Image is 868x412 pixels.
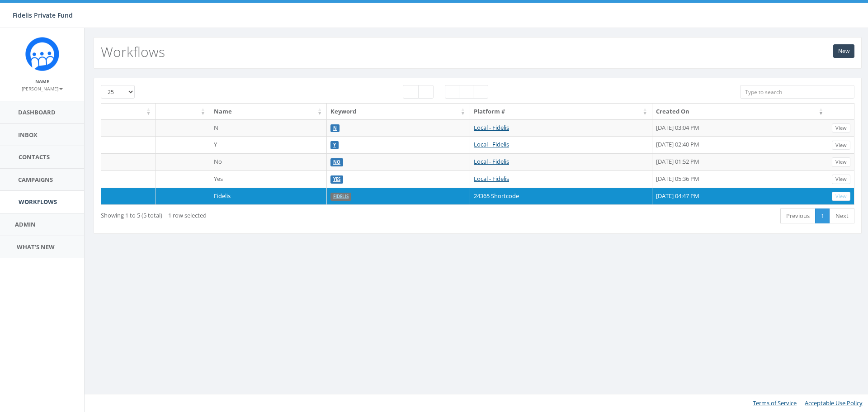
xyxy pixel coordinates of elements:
a: Y [333,142,336,148]
a: View [832,157,850,167]
i: Unpublished [180,193,185,199]
a: Terms of Service [753,399,797,407]
label: Menu [418,85,434,99]
a: Local - Fidelis [474,123,509,132]
a: N [333,125,337,131]
a: Local - Fidelis [474,175,509,183]
small: [PERSON_NAME] [22,85,63,92]
span: 1 row selected [168,211,207,219]
a: Acceptable Use Policy [805,399,863,407]
a: View [832,175,850,184]
td: Y [210,136,327,153]
a: Fidelis [333,194,349,199]
td: [DATE] 05:36 PM [652,170,828,188]
td: Fidelis [210,188,327,205]
a: Next [830,208,854,223]
i: Published [180,176,185,182]
td: [DATE] 01:52 PM [652,153,828,170]
a: Local - Fidelis [474,140,509,148]
td: N [210,119,327,137]
label: Published [459,85,473,99]
img: Rally_Corp_Icon.png [25,37,59,71]
a: View [832,123,850,133]
span: Campaigns [18,175,53,184]
a: 1 [815,208,830,223]
span: Inbox [18,131,38,139]
th: Name: activate to sort column ascending [210,104,327,119]
span: Workflows [19,198,57,206]
th: Keyword: activate to sort column ascending [327,104,470,119]
a: [PERSON_NAME] [22,84,63,92]
i: Published [180,159,185,165]
a: No [333,159,340,165]
td: Yes [210,170,327,188]
h2: Workflows [101,44,165,59]
td: [DATE] 04:47 PM [652,188,828,205]
a: Local - Fidelis [474,157,509,166]
th: Platform #: activate to sort column ascending [470,104,652,119]
th: : activate to sort column ascending [156,104,211,119]
input: Type to search [740,85,854,99]
td: 24365 Shortcode [470,188,652,205]
td: No [210,153,327,170]
span: Contacts [19,153,50,161]
label: Archived [473,85,488,99]
span: Fidelis Private Fund [13,11,73,19]
span: What's New [17,243,55,251]
span: Dashboard [18,108,56,116]
label: Unpublished [445,85,459,99]
a: View [832,192,850,201]
a: New [833,44,854,58]
td: [DATE] 03:04 PM [652,119,828,137]
span: Admin [15,220,36,228]
th: : activate to sort column ascending [101,104,156,119]
td: [DATE] 02:40 PM [652,136,828,153]
i: Published [180,142,185,147]
div: Showing 1 to 5 (5 total) [101,208,407,220]
i: Published [180,125,185,131]
small: Name [35,78,49,85]
a: View [832,141,850,150]
a: Previous [780,208,816,223]
th: Created On: activate to sort column ascending [652,104,828,119]
a: YES [333,176,340,182]
label: Workflow [403,85,419,99]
